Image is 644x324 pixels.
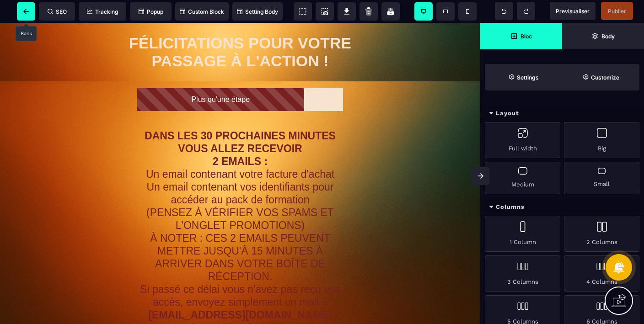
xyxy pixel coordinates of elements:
b: DANS LES 30 PROCHAINES MINUTES VOUS ALLEZ RECEVOIR 2 EMAILS : [145,107,338,144]
h1: FÉLICITATIONS POUR VOTRE PASSAGE À L'ACTION ! [114,7,366,52]
text: Plus qu'une étape [191,73,250,81]
strong: Body [601,33,615,40]
span: View components [294,2,312,21]
span: Publier [608,8,626,15]
strong: Settings [517,74,539,81]
span: Setting Body [237,8,278,15]
span: Custom Block [180,8,224,15]
strong: Bloc [521,33,532,40]
div: Medium [485,162,560,194]
div: 1 Column [485,216,560,252]
span: Open Layer Manager [562,23,644,49]
span: Tracking [87,8,118,15]
span: Open Blocks [480,23,562,49]
span: Screenshot [316,2,334,21]
span: Open Style Manager [562,64,639,90]
b: [EMAIL_ADDRESS][DOMAIN_NAME] [148,286,332,298]
div: Small [564,162,639,194]
span: SEO [48,8,67,15]
div: Layout [480,105,644,122]
div: 3 Columns [485,255,560,292]
b: "Accès METHODE HAVIVRA" [147,299,317,324]
span: Previsualiser [556,8,590,15]
strong: Customize [591,74,619,81]
span: Popup [139,8,163,15]
div: 4 Columns [564,255,639,292]
span: Settings [485,64,562,90]
div: Columns [480,199,644,216]
span: Preview [550,2,596,20]
div: Big [564,122,639,158]
div: Full width [485,122,560,158]
div: 2 Columns [564,216,639,252]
